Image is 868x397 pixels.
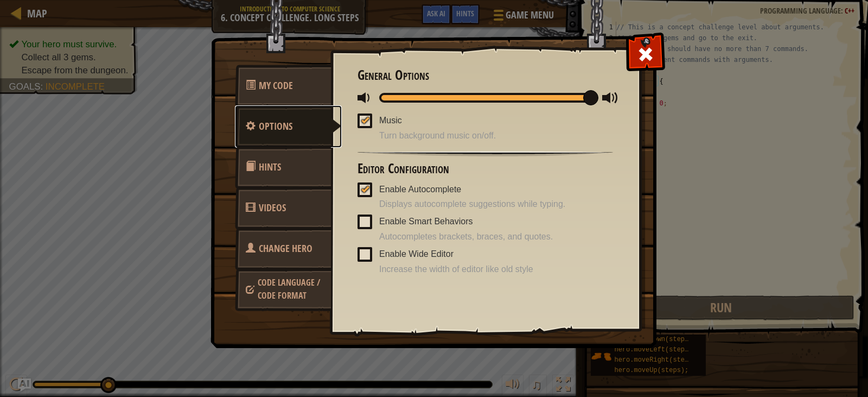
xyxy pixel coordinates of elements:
[235,65,331,107] a: My Code
[379,249,454,259] span: Enable Wide Editor
[379,231,613,243] span: Autocompletes brackets, braces, and quotes.
[259,79,293,92] span: Quick Code Actions
[259,242,312,255] span: Choose hero, language
[379,217,473,226] span: Enable Smart Behaviors
[235,105,342,148] a: Options
[358,68,613,83] h3: General Options
[258,276,320,301] span: Choose hero, language
[259,119,292,133] span: Configure settings
[379,130,613,142] span: Turn background music on/off.
[379,185,461,194] span: Enable Autocomplete
[379,116,402,125] span: Music
[379,263,613,276] span: Increase the width of editor like old style
[259,160,281,174] span: Hints
[358,161,613,176] h3: Editor Configuration
[379,198,613,211] span: Displays autocomplete suggestions while typing.
[259,201,286,215] span: Videos
[358,151,613,156] img: hr.png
